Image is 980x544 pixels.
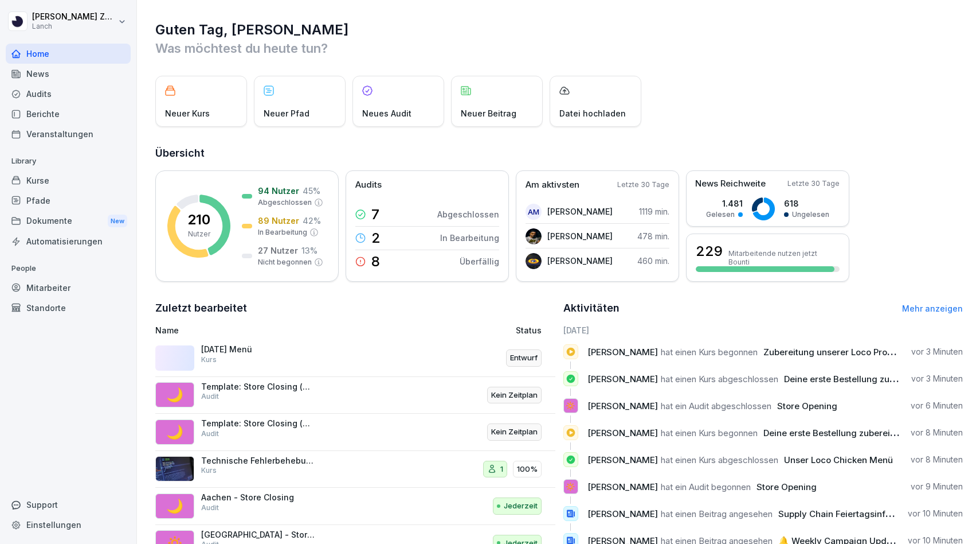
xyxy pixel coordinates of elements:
p: [PERSON_NAME] [547,230,613,242]
p: 89 Nutzer [258,215,299,227]
p: Kurs [201,355,217,365]
span: [PERSON_NAME] [587,508,658,519]
a: [DATE] MenüKursEntwurf [155,340,555,377]
p: Name [155,324,403,336]
h6: [DATE] [563,324,963,336]
p: [PERSON_NAME] Zahn [32,12,116,22]
p: Kurs [201,465,217,476]
p: In Bearbeitung [258,227,307,238]
span: Unser Loco Chicken Menü [784,454,893,465]
img: czp1xeqzgsgl3dela7oyzziw.png [526,228,542,244]
p: Neuer Kurs [165,107,210,119]
div: Support [6,495,131,515]
h2: Übersicht [155,145,963,161]
div: Kurse [6,170,131,191]
p: vor 3 Minuten [911,346,963,358]
p: In Bearbeitung [440,232,499,244]
a: Mehr anzeigen [902,304,963,313]
span: [PERSON_NAME] [587,428,658,438]
span: [PERSON_NAME] [587,454,658,465]
div: News [6,64,131,84]
span: [PERSON_NAME] [587,374,658,384]
span: [PERSON_NAME] [587,481,658,492]
p: [GEOGRAPHIC_DATA] - Store Opening [201,530,316,540]
p: 478 min. [637,230,669,242]
div: Audits [6,84,131,104]
p: 1 [500,464,503,475]
p: Letzte 30 Tage [617,180,669,190]
img: g4w5x5mlkjus3ukx1xap2hc0.png [526,253,542,269]
p: 🌙 [166,496,183,516]
div: Standorte [6,298,131,318]
span: [PERSON_NAME] [587,347,658,358]
p: People [6,259,131,278]
div: Automatisierungen [6,231,131,251]
p: 2 [371,231,381,245]
p: [PERSON_NAME] [547,255,613,267]
p: Audits [355,178,382,192]
p: Abgeschlossen [258,197,312,208]
span: hat einen Kurs begonnen [661,428,758,438]
p: vor 3 Minuten [911,373,963,384]
p: Gelesen [706,209,735,220]
p: 🔅 [565,479,576,495]
p: Lanch [32,22,116,30]
p: Neues Audit [362,107,411,119]
p: 618 [784,197,829,209]
p: Template: Store Closing (morning cleaning)xxx [201,382,316,392]
span: Zubereitung unserer Loco Produkte [763,347,911,358]
p: Technische Fehlerbehebung [201,456,316,466]
p: Entwurf [510,352,538,364]
span: hat einen Kurs abgeschlossen [661,454,778,465]
p: Mitarbeitende nutzen jetzt Bounti [728,249,840,266]
p: Jederzeit [504,500,538,512]
a: Veranstaltungen [6,124,131,144]
span: Store Opening [756,481,817,492]
p: Status [516,324,542,336]
div: New [108,215,127,228]
p: 94 Nutzer [258,185,299,197]
a: Home [6,44,131,64]
p: 🌙 [166,422,183,442]
a: Technische FehlerbehebungKurs1100% [155,451,555,488]
p: Kein Zeitplan [491,390,538,401]
p: Datei hochladen [559,107,626,119]
a: Berichte [6,104,131,124]
p: 45 % [303,185,320,197]
p: 1.481 [706,197,743,209]
div: Mitarbeiter [6,278,131,298]
span: [PERSON_NAME] [587,401,658,411]
p: Audit [201,391,219,402]
p: Nicht begonnen [258,257,312,267]
p: 13 % [301,244,317,257]
span: Deine erste Bestellung zubereiten [784,374,924,384]
h2: Aktivitäten [563,300,620,316]
p: [DATE] Menü [201,344,316,355]
a: Einstellungen [6,515,131,535]
p: 210 [187,213,210,227]
a: 🌙Aachen - Store ClosingAuditJederzeit [155,488,555,525]
p: 42 % [303,215,321,227]
p: Kein Zeitplan [491,426,538,438]
p: Aachen - Store Closing [201,492,316,503]
img: vhbi86uiei44fmstf7yrj8ki.png [155,456,194,481]
p: Template: Store Closing (morning cleaning)222 [201,418,316,429]
p: Letzte 30 Tage [787,178,840,189]
span: hat einen Kurs abgeschlossen [661,374,778,384]
p: 8 [371,255,380,269]
span: hat einen Beitrag angesehen [661,508,773,519]
p: 🌙 [166,384,183,405]
a: DokumenteNew [6,211,131,232]
p: vor 8 Minuten [911,454,963,465]
p: vor 9 Minuten [911,481,963,492]
p: Was möchtest du heute tun? [155,39,963,57]
div: Pfade [6,191,131,211]
p: News Reichweite [695,177,766,191]
p: Library [6,152,131,170]
span: hat ein Audit abgeschlossen [661,401,771,411]
p: 🔅 [565,398,576,414]
p: 460 min. [637,255,669,267]
p: vor 10 Minuten [908,508,963,519]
